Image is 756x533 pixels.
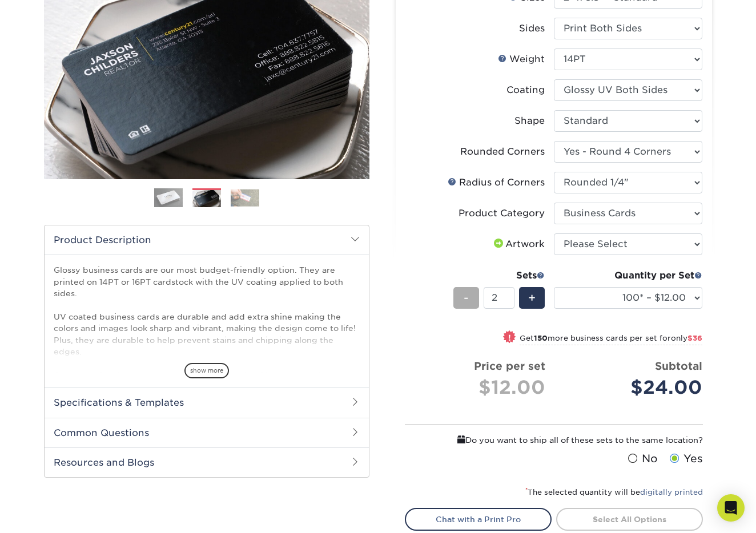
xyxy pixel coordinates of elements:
a: digitally printed [640,488,703,496]
h2: Specifications & Templates [45,387,369,417]
label: No [625,451,658,467]
img: Business Cards 01 [154,184,183,212]
small: Get more business cards per set for [520,334,702,345]
div: Shape [514,114,545,128]
h2: Product Description [45,225,369,255]
span: - [464,289,469,306]
div: Product Category [459,207,545,220]
div: Rounded Corners [460,145,545,159]
span: only [671,334,702,342]
a: Chat with a Print Pro [405,508,552,531]
div: $12.00 [414,374,545,401]
img: Business Cards 03 [231,189,259,207]
div: Sets [453,269,545,282]
a: Select All Options [556,508,703,531]
div: Open Intercom Messenger [717,494,745,522]
span: ! [508,332,511,344]
img: Business Cards 02 [192,189,221,209]
div: Sides [519,22,545,35]
div: Coating [506,83,545,97]
strong: 150 [534,334,548,342]
div: Artwork [492,237,545,251]
div: Do you want to ship all of these sets to the same location? [405,434,703,446]
h2: Common Questions [45,418,369,447]
div: Weight [498,53,545,66]
small: The selected quantity will be [525,488,703,496]
span: + [528,289,536,306]
div: Radius of Corners [448,176,545,189]
strong: Subtotal [655,360,702,372]
span: show more [184,363,229,378]
strong: Price per set [474,360,545,372]
p: Glossy business cards are our most budget-friendly option. They are printed on 14PT or 16PT cards... [54,264,360,415]
span: $36 [687,334,702,342]
h2: Resources and Blogs [45,447,369,477]
div: $24.00 [562,374,702,401]
label: Yes [667,451,703,467]
div: Quantity per Set [554,269,702,282]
